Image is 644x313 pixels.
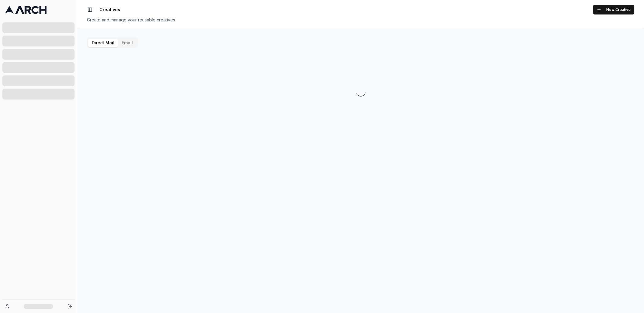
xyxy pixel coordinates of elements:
button: New Creative [593,5,634,14]
nav: breadcrumb [99,7,120,13]
button: Email [118,39,136,47]
button: Log out [66,302,74,311]
button: Direct Mail [88,39,118,47]
span: Creatives [99,7,120,13]
div: Create and manage your reusable creatives [87,17,634,23]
